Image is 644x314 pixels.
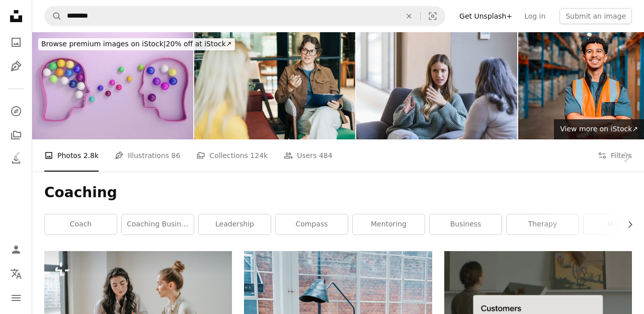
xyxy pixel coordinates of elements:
[122,214,194,234] a: coaching business
[276,214,348,234] a: compass
[6,288,26,308] button: Menu
[41,40,166,48] span: Browse premium images on iStock |
[554,119,644,139] a: View more on iStock↗
[115,139,180,172] a: Illustrations 86
[44,6,445,26] form: Find visuals sitewide
[284,139,332,172] a: Users 484
[199,214,271,234] a: leadership
[250,150,268,161] span: 124k
[6,240,26,260] a: Log in / Sign up
[430,214,502,234] a: business
[421,7,445,26] button: Visual search
[32,32,241,56] a: Browse premium images on iStock|20% off at iStock↗
[398,7,420,26] button: Clear
[6,264,26,284] button: Language
[45,214,117,234] a: coach
[172,150,181,161] span: 86
[41,40,232,48] span: 20% off at iStock ↗
[194,32,355,139] img: A female psychologist advises a client. Portrait of a professional modern woman. HR hires and con...
[453,8,518,24] a: Get Unsplash+
[560,125,638,133] span: View more on iStock ↗
[6,101,26,121] a: Explore
[196,139,268,172] a: Collections 124k
[6,56,26,76] a: Illustrations
[6,32,26,52] a: Photos
[609,109,644,205] a: Next
[44,184,632,202] h1: Coaching
[356,32,517,139] img: Young adult university student talks with her peer
[319,150,333,161] span: 484
[353,214,425,234] a: mentoring
[518,8,551,24] a: Log in
[45,7,62,26] button: Search Unsplash
[32,32,193,139] img: Heads with multi colored spheres
[621,214,632,234] button: scroll list to the right
[559,8,632,24] button: Submit an image
[598,139,632,172] button: Filters
[507,214,579,234] a: therapy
